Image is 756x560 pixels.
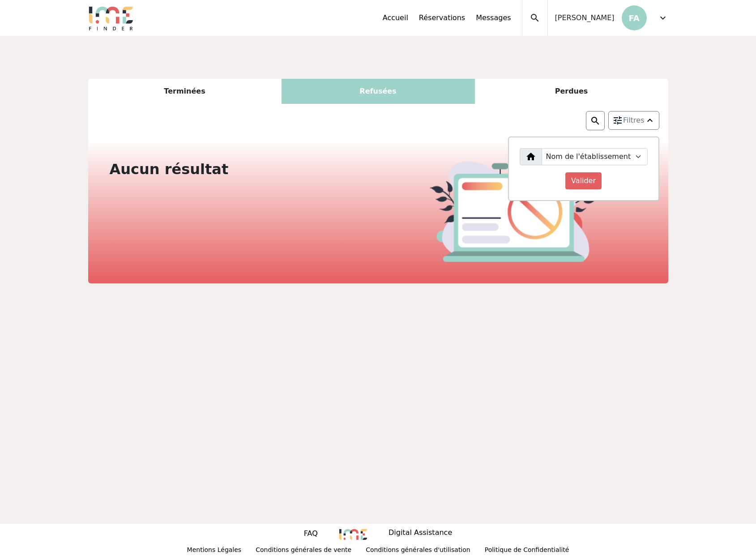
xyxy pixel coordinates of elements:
span: Filtres [623,115,645,126]
img: etb.png [525,151,536,162]
img: search.png [590,115,601,126]
p: Conditions générales d'utilisation [366,545,470,556]
p: FAQ [304,528,318,539]
div: Terminées [88,79,282,104]
p: Politique de Confidentialité [485,545,569,556]
span: expand_more [658,13,668,23]
p: Digital Assistance [389,527,452,540]
img: cancel.png [429,161,601,262]
span: search [530,13,540,23]
input: Valider [565,172,602,189]
span: [PERSON_NAME] [555,13,615,23]
div: Refusées [282,79,475,104]
a: Réservations [419,13,465,23]
p: Conditions générales de vente [256,545,351,556]
h2: Aucun résultat [110,161,373,178]
img: setting.png [612,115,623,126]
a: FAQ [304,528,318,541]
img: Logo.png [88,5,134,30]
a: Messages [476,13,511,23]
p: FA [622,5,647,30]
img: arrow_up.png [645,115,655,126]
p: Mentions Légales [187,545,242,556]
div: Perdues [475,79,668,104]
a: Accueil [383,13,408,23]
img: 8235.png [339,529,367,540]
